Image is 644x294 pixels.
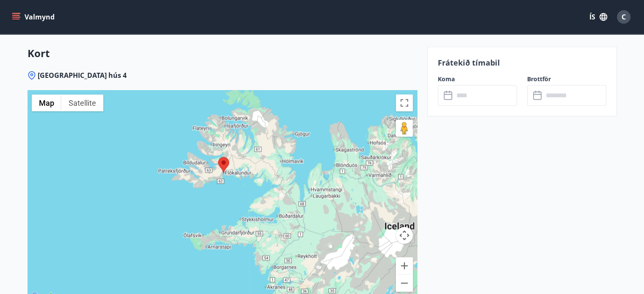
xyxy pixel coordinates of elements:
button: ÍS [585,9,612,25]
button: Show street map [32,94,61,111]
button: Toggle fullscreen view [396,94,413,111]
span: [GEOGRAPHIC_DATA] hús 4 [38,71,127,80]
button: Map camera controls [396,227,413,244]
label: Brottför [527,75,606,83]
button: C [614,7,634,27]
label: Koma [438,75,517,83]
p: Frátekið tímabil [438,57,606,68]
button: Show satellite imagery [61,94,103,111]
button: Zoom out [396,275,413,291]
span: C [622,12,626,22]
button: Drag Pegman onto the map to open Street View [396,120,413,137]
h3: Kort [28,46,417,60]
button: menu [10,9,58,25]
button: Zoom in [396,257,413,274]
